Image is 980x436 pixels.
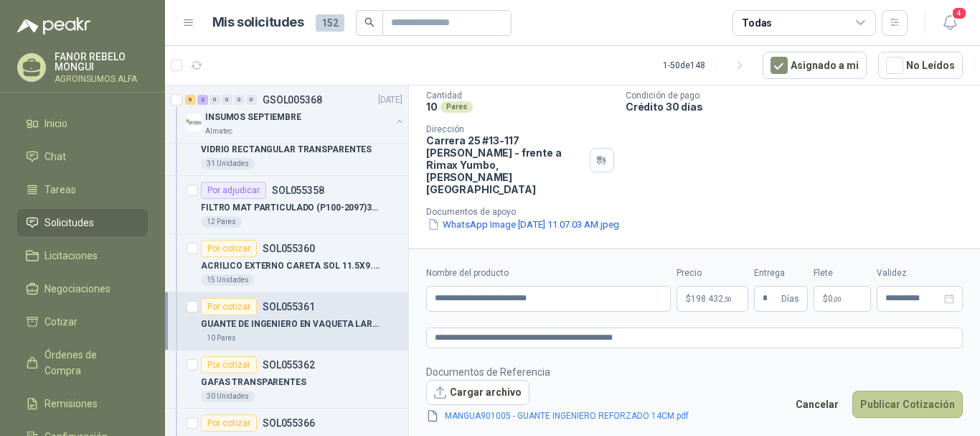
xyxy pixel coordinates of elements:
[754,266,808,280] label: Entrega
[426,380,529,406] button: Cargar archivo
[201,376,306,389] p: GAFAS TRANSPARENTES
[17,143,148,170] a: Chat
[17,308,148,335] a: Cotizar
[17,242,148,269] a: Licitaciones
[814,286,871,312] p: $ 0,00
[426,124,584,134] p: Dirección
[17,275,148,302] a: Negociaciones
[833,295,842,303] span: ,00
[272,185,324,195] p: SOL055358
[677,266,748,280] label: Precio
[201,317,380,331] p: GUANTE DE INGENIERO EN VAQUETA LARGO
[201,201,380,215] p: FILTRO MAT PARTICULADO (P100-2097)3M - PAR
[201,182,266,199] div: Por adjudicar
[17,209,148,236] a: Solicitudes
[44,149,66,164] span: Chat
[626,101,974,113] p: Crédito 30 días
[197,95,208,105] div: 2
[165,234,408,292] a: Por cotizarSOL055360ACRILICO EXTERNO CARETA SOL 11.5X9.5CM15 Unidades
[951,6,967,20] span: 4
[852,391,963,418] button: Publicar Cotización
[44,215,94,231] span: Solicitudes
[742,15,772,31] div: Todas
[828,294,842,303] span: 0
[44,396,98,412] span: Remisiones
[201,274,255,286] div: 15 Unidades
[222,95,232,105] div: 0
[205,111,301,124] p: INSUMOS SEPTIEMBRE
[165,292,408,351] a: Por cotizarSOL055361GUANTE DE INGENIERO EN VAQUETA LARGO10 Pares
[44,347,134,379] span: Órdenes de Compra
[201,414,257,432] div: Por cotizar
[201,259,380,273] p: ACRILICO EXTERNO CARETA SOL 11.5X9.5CM
[677,286,748,312] p: $198.432,50
[234,95,245,105] div: 0
[426,207,974,217] p: Documentos de apoyo
[44,248,98,264] span: Licitaciones
[440,101,473,113] div: Pares
[263,243,315,254] p: SOL055360
[878,52,963,79] button: No Leídos
[185,114,202,131] img: Company Logo
[788,391,847,418] button: Cancelar
[316,14,344,32] span: 152
[201,356,257,374] div: Por cotizar
[263,302,315,312] p: SOL055361
[426,266,671,280] label: Nombre del producto
[17,390,148,417] a: Remisiones
[165,118,408,176] a: Por cotizarSOL055354VIDRIO RECTANGULAR TRANSPARENTES31 Unidades
[573,246,617,262] div: Mensajes
[44,314,77,330] span: Cotizar
[426,101,438,113] p: 10
[263,95,322,105] p: GSOL005368
[663,54,751,77] div: 1 - 50 de 148
[44,116,67,131] span: Inicio
[201,240,257,257] div: Por cotizar
[55,75,148,83] p: AGROINSUMOS ALFA
[763,52,867,79] button: Asignado a mi
[691,294,732,303] span: 198.432
[17,176,148,203] a: Tareas
[937,10,963,36] button: 4
[814,266,871,280] label: Flete
[17,17,90,34] img: Logo peakr
[626,91,974,101] p: Condición de pago
[201,333,242,344] div: 10 Pares
[723,295,732,303] span: ,50
[17,110,148,137] a: Inicio
[426,217,621,232] button: WhatsApp Image [DATE] 11.07.03 AM.jpeg
[205,126,232,137] p: Almatec
[17,341,148,384] a: Órdenes de Compra
[508,246,550,262] div: Actividad
[201,298,257,315] div: Por cotizar
[209,95,220,105] div: 0
[426,134,584,195] p: Carrera 25 #13-117 [PERSON_NAME] - frente a Rimax Yumbo , [PERSON_NAME][GEOGRAPHIC_DATA]
[165,351,408,409] a: Por cotizarSOL055362GAFAS TRANSPARENTES30 Unidades
[426,364,712,380] p: Documentos de Referencia
[426,246,485,262] div: Cotizaciones
[781,287,799,311] span: Días
[185,91,405,137] a: 6 2 0 0 0 0 GSOL005368[DATE] Company LogoINSUMOS SEPTIEMBREAlmatec
[439,409,694,423] a: MANGUA901005 - GUANTE INGENIERO REFORZADO 14CM.pdf
[212,12,304,33] h1: Mis solicitudes
[165,176,408,234] a: Por adjudicarSOL055358FILTRO MAT PARTICULADO (P100-2097)3M - PAR12 Pares
[364,17,374,27] span: search
[263,360,315,370] p: SOL055362
[44,281,110,297] span: Negociaciones
[185,95,196,105] div: 6
[201,216,242,228] div: 12 Pares
[201,158,255,170] div: 31 Unidades
[246,95,257,105] div: 0
[201,143,372,157] p: VIDRIO RECTANGULAR TRANSPARENTES
[44,182,76,198] span: Tareas
[426,91,614,101] p: Cantidad
[55,52,148,72] p: FANOR REBELO MONGUI
[823,294,828,303] span: $
[378,93,402,107] p: [DATE]
[263,418,315,428] p: SOL055366
[201,391,255,402] div: 30 Unidades
[877,266,963,280] label: Validez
